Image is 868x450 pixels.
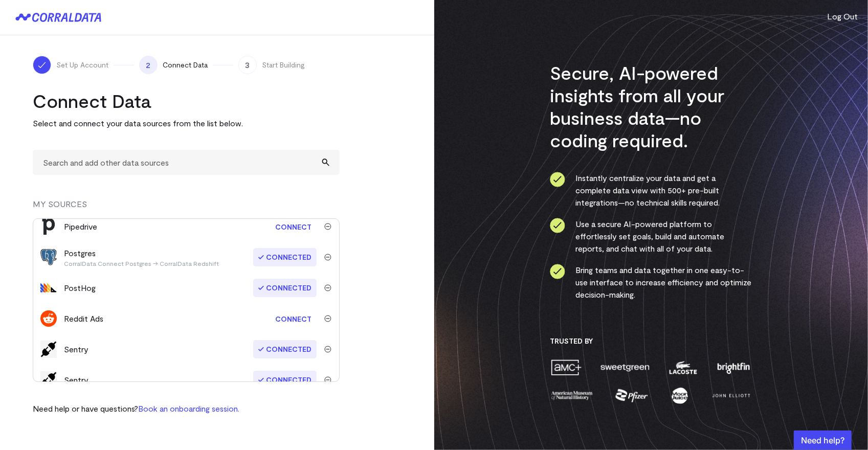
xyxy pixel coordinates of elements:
span: Connected [253,279,317,297]
a: Connect [270,309,317,328]
img: amnh-5afada46.png [550,387,594,404]
img: brightfin-a251e171.png [715,358,752,376]
span: Connected [253,340,317,358]
h3: Trusted By [550,336,752,346]
img: amc-0b11a8f1.png [550,358,583,376]
div: Sentry [64,374,88,386]
input: Search and add other data sources [33,150,340,175]
img: ico-check-circle-4b19435c.svg [550,218,565,233]
img: trash-40e54a27.svg [324,254,331,261]
span: 3 [238,56,257,74]
img: trash-40e54a27.svg [324,284,331,291]
img: pfizer-e137f5fc.png [614,387,650,404]
img: ico-check-white-5ff98cb1.svg [37,60,47,70]
img: reddit_ads-149c8797.svg [40,310,57,327]
div: PostHog [64,282,96,294]
a: Book an onboarding session. [138,403,239,413]
p: CorralData Connect Postgres → CorralData Redshift [64,259,219,267]
img: ico-check-circle-4b19435c.svg [550,172,565,187]
span: Set Up Account [56,60,108,70]
img: default-f74cbd8b.png [40,371,57,389]
img: trash-40e54a27.svg [324,315,331,322]
span: Connected [253,248,317,266]
h2: Connect Data [33,89,340,112]
img: lacoste-7a6b0538.png [668,358,698,376]
img: sweetgreen-1d1fb32c.png [599,358,651,376]
img: trash-40e54a27.svg [324,376,331,384]
img: john-elliott-25751c40.png [710,387,752,404]
div: Sentry [64,343,88,355]
li: Use a secure AI-powered platform to effortlessly set goals, build and automate reports, and chat ... [550,218,752,255]
div: Pipedrive [64,220,97,233]
img: trash-40e54a27.svg [324,223,331,230]
p: Select and connect your data sources from the list below. [33,117,340,129]
span: Connected [253,371,317,389]
div: MY SOURCES [33,198,340,218]
img: pipedrive-222fb891.svg [40,218,57,235]
button: Log Out [827,10,858,22]
li: Instantly centralize your data and get a complete data view with 500+ pre-built integrations—no t... [550,172,752,209]
img: moon-juice-c312e729.png [670,387,690,404]
img: posthog-464a3171.svg [40,280,57,296]
span: Connect Data [163,60,208,70]
img: ico-check-circle-4b19435c.svg [550,264,565,279]
a: Connect [270,217,317,236]
li: Bring teams and data together in one easy-to-use interface to increase efficiency and optimize de... [550,264,752,301]
div: Postgres [64,247,219,267]
img: trash-40e54a27.svg [324,346,331,353]
img: postgres-5a1a2aed.svg [40,249,57,265]
h3: Secure, AI-powered insights from all your business data—no coding required. [550,61,752,151]
img: default-f74cbd8b.png [40,341,57,358]
span: 2 [139,56,158,74]
span: Start Building [262,60,305,70]
p: Need help or have questions? [33,402,239,415]
div: Reddit Ads [64,312,103,325]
